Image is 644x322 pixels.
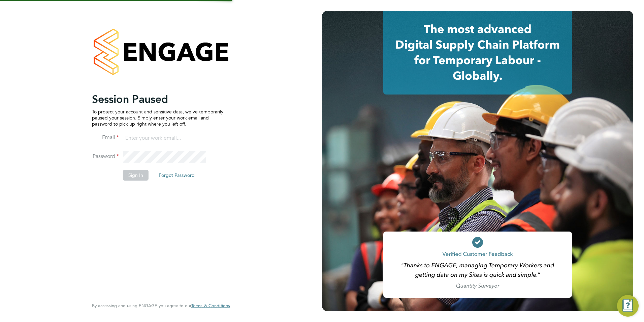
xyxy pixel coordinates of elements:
span: By accessing and using ENGAGE you agree to our [92,303,230,308]
input: Enter your work email... [123,132,206,144]
span: Terms & Conditions [191,303,230,308]
label: Email [92,134,119,141]
p: To protect your account and sensitive data, we've temporarily paused your session. Simply enter y... [92,109,223,127]
button: Engage Resource Center [617,295,639,317]
button: Sign In [123,170,149,181]
label: Password [92,153,119,160]
h2: Session Paused [92,92,223,106]
button: Forgot Password [153,170,200,181]
a: Terms & Conditions [191,303,230,308]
